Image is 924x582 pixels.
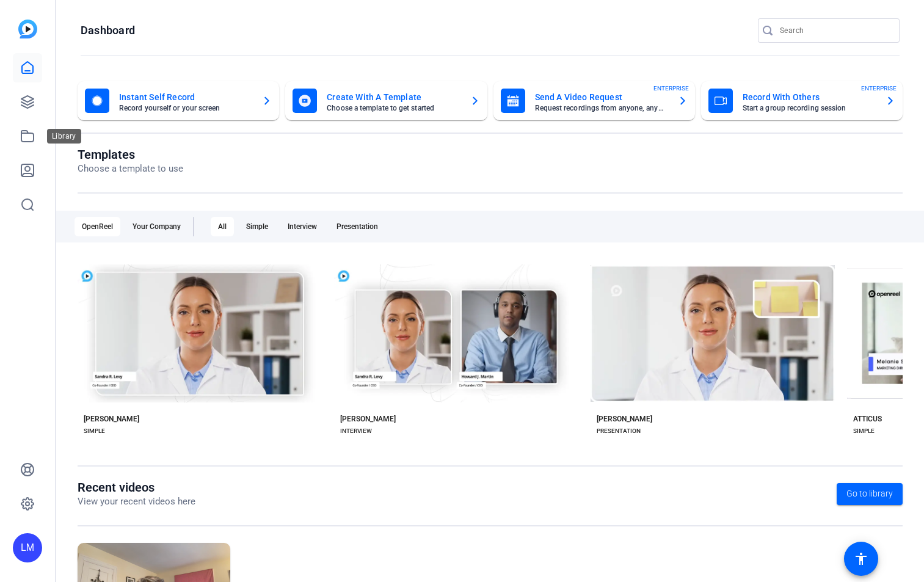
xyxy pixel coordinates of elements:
a: Go to library [837,483,903,505]
button: Send A Video RequestRequest recordings from anyone, anywhereENTERPRISE [493,81,695,120]
div: SIMPLE [853,426,875,436]
mat-card-title: Send A Video Request [535,90,668,104]
div: OpenReel [75,217,120,236]
button: Record With OthersStart a group recording sessionENTERPRISE [701,81,903,120]
mat-card-subtitle: Start a group recording session [743,104,876,112]
span: ENTERPRISE [861,84,897,93]
p: View your recent videos here [78,495,195,509]
div: Interview [280,217,324,236]
div: Presentation [329,217,385,236]
mat-card-title: Create With A Template [327,90,460,104]
input: Search [780,23,890,38]
div: Simple [239,217,275,236]
h1: Recent videos [78,480,195,495]
mat-card-title: Record With Others [743,90,876,104]
div: [PERSON_NAME] [597,414,652,424]
div: All [211,217,234,236]
mat-card-subtitle: Choose a template to get started [327,104,460,112]
div: Your Company [125,217,188,236]
div: [PERSON_NAME] [340,414,396,424]
span: ENTERPRISE [653,84,689,93]
div: LM [13,533,42,562]
div: [PERSON_NAME] [84,414,139,424]
span: Go to library [846,487,893,500]
h1: Dashboard [81,23,135,38]
mat-card-subtitle: Record yourself or your screen [119,104,252,112]
div: ATTICUS [853,414,882,424]
mat-icon: accessibility [854,551,868,566]
mat-card-title: Instant Self Record [119,90,252,104]
div: INTERVIEW [340,426,372,436]
mat-card-subtitle: Request recordings from anyone, anywhere [535,104,668,112]
div: SIMPLE [84,426,105,436]
h1: Templates [78,147,183,162]
img: blue-gradient.svg [18,20,37,38]
button: Instant Self RecordRecord yourself or your screen [78,81,279,120]
p: Choose a template to use [78,162,183,176]
div: PRESENTATION [597,426,641,436]
button: Create With A TemplateChoose a template to get started [285,81,487,120]
div: Library [47,129,81,144]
